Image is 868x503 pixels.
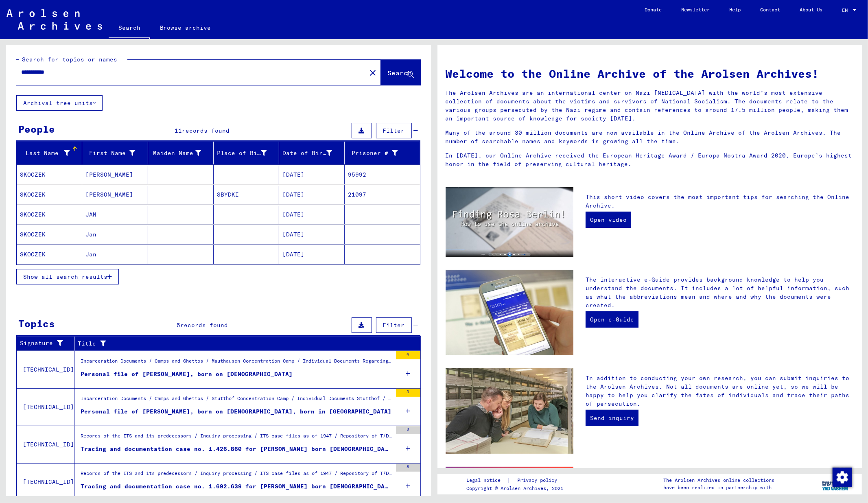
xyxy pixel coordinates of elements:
mat-header-cell: Date of Birth [279,142,345,164]
p: The interactive e-Guide provides background knowledge to help you understand the documents. It in... [586,276,854,310]
div: | [466,476,567,485]
mat-cell: SBYDKI [214,185,279,204]
a: Open e-Guide [586,311,638,328]
div: Prisoner # [348,149,398,157]
mat-cell: 95992 [345,165,420,184]
mat-icon: close [368,68,378,78]
mat-cell: SKOCZEK [17,245,82,264]
mat-cell: [DATE] [279,225,345,244]
mat-cell: 21097 [345,185,420,204]
mat-cell: [PERSON_NAME] [82,185,148,204]
td: [TECHNICAL_ID] [17,351,74,388]
mat-cell: [PERSON_NAME] [82,165,148,184]
p: Many of the around 30 million documents are now available in the Online Archive of the Arolsen Ar... [446,129,854,146]
button: Search [381,60,421,85]
mat-cell: SKOCZEK [17,165,82,184]
mat-cell: [DATE] [279,205,345,224]
div: Last Name [20,149,70,157]
p: The Arolsen Archives are an international center on Nazi [MEDICAL_DATA] with the world’s most ext... [446,89,854,123]
button: Show all search results [16,269,119,284]
mat-header-cell: Place of Birth [214,142,279,164]
img: Arolsen_neg.svg [7,9,102,30]
mat-header-cell: Maiden Name [148,142,214,164]
div: People [18,122,55,136]
td: [TECHNICAL_ID] [17,426,74,463]
p: The Arolsen Archives online collections [663,477,774,484]
button: Archival tree units [16,95,103,111]
mat-cell: JAN [82,205,148,224]
a: Open video [586,212,631,228]
div: Maiden Name [151,149,201,157]
img: yv_logo.png [820,474,851,494]
td: [TECHNICAL_ID] [17,388,74,426]
mat-cell: [DATE] [279,245,345,264]
div: Incarceration Documents / Camps and Ghettos / Stutthof Concentration Camp / Individual Documents ... [81,395,392,406]
mat-header-cell: First Name [82,142,148,164]
mat-header-cell: Last Name [17,142,82,164]
div: First Name [85,147,147,160]
img: inquiries.jpg [446,368,573,454]
div: Signature [20,339,64,348]
mat-cell: Jan [82,225,148,244]
div: Topics [18,316,55,331]
mat-header-cell: Prisoner # [345,142,420,164]
a: Send inquiry [586,410,638,426]
mat-cell: SKOCZEK [17,205,82,224]
div: 8 [396,426,420,434]
mat-cell: Jan [82,245,148,264]
div: Last Name [20,147,82,160]
div: Records of the ITS and its predecessors / Inquiry processing / ITS case files as of 1947 / Reposi... [81,470,392,481]
p: Copyright © Arolsen Archives, 2021 [466,485,567,492]
mat-cell: SKOCZEK [17,225,82,244]
div: First Name [85,149,135,157]
button: Filter [376,317,412,333]
span: 5 [177,321,180,329]
a: Browse archive [150,18,221,37]
p: In addition to conducting your own research, you can submit inquiries to the Arolsen Archives. No... [586,374,854,408]
img: video.jpg [446,187,573,257]
button: Clear [365,64,381,81]
div: Title [78,339,400,348]
div: Prisoner # [348,147,410,160]
div: Date of Birth [282,149,332,157]
button: Filter [376,123,412,138]
span: EN [842,7,851,13]
div: Signature [20,337,74,350]
div: Date of Birth [282,147,344,160]
div: Maiden Name [151,147,213,160]
span: Filter [383,127,405,134]
a: Legal notice [466,476,507,485]
a: Search [109,18,150,39]
mat-label: Search for topics or names [22,56,117,63]
mat-cell: [DATE] [279,185,345,204]
div: Place of Birth [217,149,267,157]
div: Personal file of [PERSON_NAME], born on [DEMOGRAPHIC_DATA] [81,370,293,378]
span: records found [182,127,230,134]
div: 3 [396,389,420,397]
img: Change consent [833,468,852,487]
img: eguide.jpg [446,270,573,355]
div: Incarceration Documents / Camps and Ghettos / Mauthausen Concentration Camp / Individual Document... [81,357,392,369]
span: 11 [175,127,182,134]
span: Show all search results [23,273,107,280]
p: This short video covers the most important tips for searching the Online Archive. [586,193,854,210]
p: In [DATE], our Online Archive received the European Heritage Award / Europa Nostra Award 2020, Eu... [446,151,854,168]
span: Filter [383,321,405,329]
div: Title [78,337,411,350]
span: records found [180,321,228,329]
mat-cell: SKOCZEK [17,185,82,204]
div: 8 [396,464,420,472]
div: Place of Birth [217,147,279,160]
h1: Welcome to the Online Archive of the Arolsen Archives! [446,65,854,82]
a: Privacy policy [511,476,567,485]
td: [TECHNICAL_ID] [17,463,74,501]
div: Tracing and documentation case no. 1.692.639 for [PERSON_NAME] born [DEMOGRAPHIC_DATA] [81,482,392,491]
div: Personal file of [PERSON_NAME], born on [DEMOGRAPHIC_DATA], born in [GEOGRAPHIC_DATA] [81,407,391,416]
div: Records of the ITS and its predecessors / Inquiry processing / ITS case files as of 1947 / Reposi... [81,432,392,444]
div: 4 [396,351,420,359]
div: Tracing and documentation case no. 1.426.860 for [PERSON_NAME] born [DEMOGRAPHIC_DATA] [81,445,392,453]
p: have been realized in partnership with [663,484,774,491]
span: Search [388,69,412,77]
mat-cell: [DATE] [279,165,345,184]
